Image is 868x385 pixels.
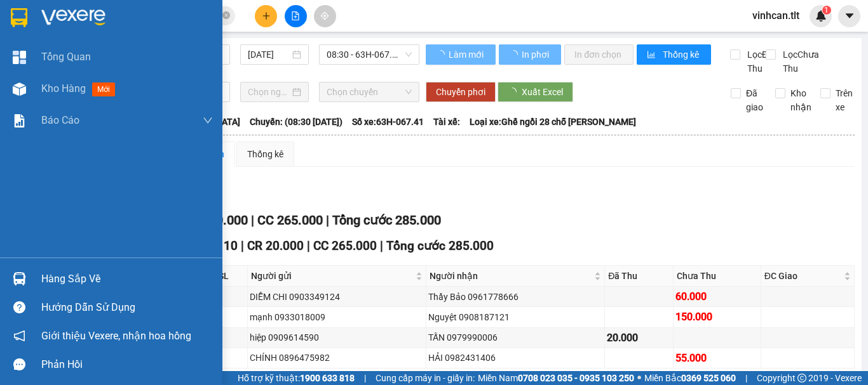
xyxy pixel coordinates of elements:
div: 1 [217,330,245,344]
span: | [745,371,747,385]
span: loading [436,50,447,59]
span: plus [262,11,271,20]
span: In phơi [522,48,551,62]
span: | [251,212,254,228]
span: Tổng cước 285.000 [332,212,441,228]
span: Tổng cước 285.000 [386,238,494,253]
span: | [241,238,244,253]
button: aim [314,5,336,27]
span: Tài xế: [433,115,460,129]
strong: 1900 633 818 [300,373,355,383]
span: Đã giao [741,86,768,114]
span: Làm mới [449,48,485,62]
span: aim [320,11,329,20]
div: 5 [217,310,245,324]
span: close-circle [222,10,230,22]
div: 20.000 [607,330,671,346]
strong: 0369 525 060 [681,373,736,383]
img: logo-vxr [11,8,27,27]
span: Miền Bắc [644,371,736,385]
span: ⚪️ [637,375,641,381]
span: Tổng Quan [41,49,91,65]
button: plus [255,5,277,27]
span: Người nhận [430,269,592,283]
span: bar-chart [647,50,658,60]
span: message [13,358,25,370]
span: down [203,115,213,126]
span: mới [92,82,115,96]
strong: 0708 023 035 - 0935 103 250 [518,373,634,383]
img: warehouse-icon [13,272,26,285]
div: 55.000 [675,350,759,366]
button: Chuyển phơi [426,82,496,102]
span: caret-down [844,10,855,22]
span: Hỗ trợ kỹ thuật: [238,371,355,385]
span: question-circle [13,301,25,313]
button: Làm mới [426,44,496,65]
span: close-circle [222,11,230,19]
th: SL [215,266,248,287]
span: loading [509,50,520,59]
input: 12/10/2025 [248,48,290,62]
div: Thầy Bảo 0961778666 [428,290,602,304]
div: 2 [217,290,245,304]
span: vinhcan.tlt [742,8,810,23]
span: Kho hàng [41,82,86,95]
img: icon-new-feature [815,10,827,22]
div: HẢI 0982431406 [428,351,602,365]
span: | [307,238,310,253]
div: Hàng sắp về [41,270,213,289]
div: mạnh 0933018009 [250,310,424,324]
span: ĐC Giao [764,269,841,283]
button: In phơi [499,44,561,65]
th: Đã Thu [605,266,674,287]
span: Trên xe [831,86,858,114]
span: CR 20.000 [247,238,304,253]
span: Lọc Chưa Thu [778,48,821,75]
span: copyright [797,374,806,382]
button: Xuất Excel [498,82,573,102]
div: Thống kê [247,147,283,161]
span: Lọc Đã Thu [742,48,775,75]
img: solution-icon [13,114,26,127]
span: Loại xe: Ghế ngồi 28 chỗ [PERSON_NAME] [470,115,636,129]
span: 08:30 - 63H-067.41 [327,45,412,64]
span: | [326,212,329,228]
span: CC 265.000 [313,238,377,253]
button: bar-chartThống kê [637,44,711,65]
span: | [364,371,366,385]
div: Hướng dẫn sử dụng [41,298,213,317]
div: Nguyệt 0908187121 [428,310,602,324]
span: Xuất Excel [522,85,563,99]
span: Thống kê [663,48,701,62]
div: TẤN 0979990006 [428,330,602,344]
span: Chọn chuyến [327,82,412,101]
img: warehouse-icon [13,82,26,96]
span: notification [13,330,25,342]
div: Phản hồi [41,355,213,374]
span: Chuyến: (08:30 [DATE]) [250,115,342,129]
div: 150.000 [675,309,759,325]
img: dashboard-icon [13,51,26,64]
div: 60.000 [675,289,759,304]
div: 2 [217,351,245,365]
span: Giới thiệu Vexere, nhận hoa hồng [41,328,191,344]
div: CHÍNH 0896475982 [250,351,424,365]
span: loading [508,88,522,96]
span: Số xe: 63H-067.41 [352,115,424,129]
span: file-add [291,11,300,20]
span: Người gửi [251,269,413,283]
span: Miền Nam [478,371,634,385]
button: In đơn chọn [564,44,634,65]
span: SL 10 [207,238,238,253]
th: Chưa Thu [674,266,761,287]
div: DIỄM CHI 0903349124 [250,290,424,304]
span: Báo cáo [41,112,79,128]
button: file-add [285,5,307,27]
div: hiệp 0909614590 [250,330,424,344]
input: Chọn ngày [248,85,290,99]
span: Kho nhận [785,86,817,114]
span: 1 [824,6,829,15]
span: Cung cấp máy in - giấy in: [376,371,475,385]
span: CC 265.000 [257,212,323,228]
